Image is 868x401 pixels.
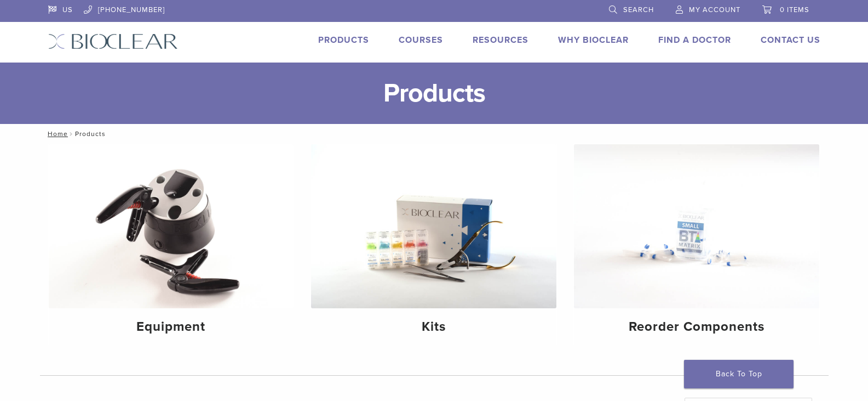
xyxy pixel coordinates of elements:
span: / [68,131,75,137]
a: Reorder Components [574,144,819,344]
img: Reorder Components [574,144,819,308]
img: Bioclear [48,33,178,49]
a: Courses [399,35,443,46]
span: Search [623,5,654,14]
h4: Equipment [58,317,285,337]
h4: Reorder Components [583,317,810,337]
nav: Products [40,124,829,144]
a: Find A Doctor [658,35,731,46]
a: Resources [473,35,528,46]
img: Kits [311,144,556,308]
span: My Account [689,5,740,14]
h4: Kits [320,317,548,337]
a: Equipment [49,144,294,344]
img: Equipment [49,144,294,308]
a: Back To Top [684,360,794,388]
a: Why Bioclear [558,35,629,46]
a: Kits [311,144,556,344]
a: Products [318,35,369,46]
span: 0 items [780,5,809,14]
a: Contact Us [761,35,820,46]
a: Home [44,130,68,138]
